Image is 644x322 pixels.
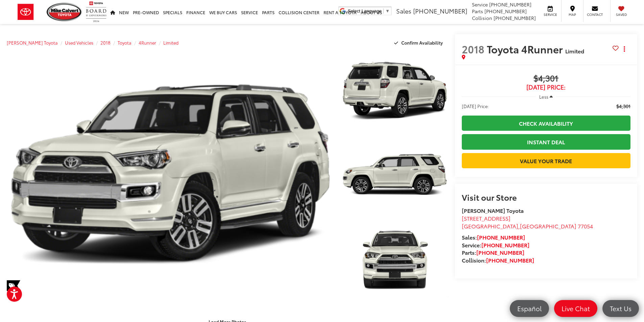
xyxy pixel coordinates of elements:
[472,15,492,21] span: Collision
[7,40,58,46] a: [PERSON_NAME] Toyota
[565,47,584,55] span: Limited
[462,241,529,249] strong: Service:
[462,256,534,264] strong: Collision:
[100,40,111,46] a: 2018
[484,8,527,15] span: [PHONE_NUMBER]
[340,50,449,132] img: 2018 Toyota 4Runner Limited
[616,103,630,109] span: $4,301
[7,51,334,298] a: Expand Photo 0
[462,214,593,230] a: [STREET_ADDRESS] [GEOGRAPHIC_DATA],[GEOGRAPHIC_DATA] 77054
[476,248,524,256] a: [PHONE_NUMBER]
[390,37,448,49] button: Confirm Availability
[606,304,635,313] span: Text Us
[65,40,93,46] a: Used Vehicles
[462,134,630,149] a: Instant Deal
[554,300,597,317] a: Live Chat
[341,135,448,215] a: Expand Photo 2
[565,12,580,17] span: Map
[462,84,630,91] span: [DATE] Price:
[118,40,132,46] a: Toyota
[413,6,467,15] span: [PHONE_NUMBER]
[486,256,534,264] a: [PHONE_NUMBER]
[396,6,411,15] span: Sales
[510,300,549,317] a: Español
[462,222,518,230] span: [GEOGRAPHIC_DATA]
[462,103,489,109] span: [DATE] Price:
[47,3,82,21] img: Mike Calvert Toyota
[462,193,630,201] h2: Visit our Store
[401,40,443,46] span: Confirm Availability
[462,153,630,168] a: Value Your Trade
[489,1,531,8] span: [PHONE_NUMBER]
[462,248,524,256] strong: Parts:
[3,50,337,300] img: 2018 Toyota 4Runner Limited
[558,304,593,313] span: Live Chat
[477,233,525,241] a: [PHONE_NUMBER]
[7,280,20,291] span: Special
[462,222,593,230] span: ,
[385,8,390,14] span: ▼
[462,214,510,222] span: [STREET_ADDRESS]
[462,42,484,56] span: 2018
[340,134,449,216] img: 2018 Toyota 4Runner Limited
[578,222,593,230] span: 77054
[472,1,488,8] span: Service
[494,15,536,21] span: [PHONE_NUMBER]
[462,74,630,84] span: $4,301
[341,51,448,131] a: Expand Photo 1
[624,46,625,52] span: dropdown dots
[619,43,630,55] button: Actions
[341,219,448,299] a: Expand Photo 3
[487,42,565,56] span: Toyota 4Runner
[614,12,629,17] span: Saved
[587,12,603,17] span: Contact
[520,222,576,230] span: [GEOGRAPHIC_DATA]
[139,40,156,46] a: 4Runner
[472,8,483,15] span: Parts
[462,233,525,241] strong: Sales:
[514,304,545,313] span: Español
[481,241,529,249] a: [PHONE_NUMBER]
[543,12,558,17] span: Service
[536,91,556,103] button: Less
[539,94,548,100] span: Less
[163,40,178,46] a: Limited
[602,300,639,317] a: Text Us
[462,116,630,131] a: Check Availability
[340,218,449,299] img: 2018 Toyota 4Runner Limited
[462,206,524,214] strong: [PERSON_NAME] Toyota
